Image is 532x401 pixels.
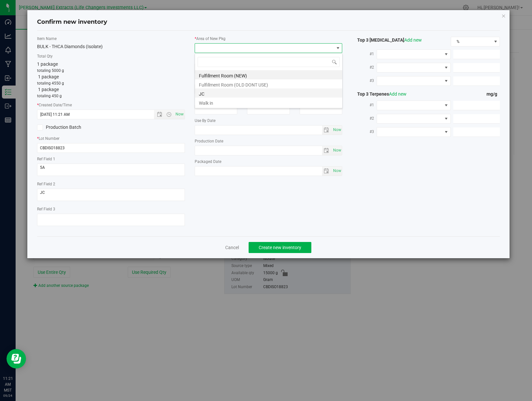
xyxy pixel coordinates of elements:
label: Packaged Date [195,159,343,165]
a: Cancel [225,244,239,251]
label: Ref Field 3 [37,206,185,212]
label: #3 [352,75,377,87]
label: Created Date/Time [37,102,185,108]
span: 1 package [38,74,59,79]
span: NO DATA FOUND [377,49,450,59]
span: 1 package [38,87,59,92]
a: Add new [389,91,407,97]
span: NO DATA FOUND [377,76,450,86]
span: 1 package [37,61,58,67]
p: totaling 5000 g [37,68,185,74]
span: Set Current date [331,146,343,155]
label: #2 [352,113,377,124]
span: Set Current date [331,125,343,135]
label: #2 [352,61,377,73]
label: #1 [352,48,377,60]
label: #1 [352,99,377,111]
span: % [451,37,492,46]
span: select [322,146,331,155]
span: Top 3 [MEDICAL_DATA] [352,37,422,43]
span: Set Current date [174,110,185,119]
label: Use By Date [195,118,343,124]
span: select [322,167,331,176]
label: Lot Number [37,136,185,141]
span: select [331,126,342,135]
span: NO DATA FOUND [377,114,450,124]
button: Create new inventory [249,242,311,253]
span: select [331,146,342,155]
span: select [331,167,342,176]
span: NO DATA FOUND [377,63,450,73]
label: Ref Field 1 [37,156,185,162]
a: Add new [404,37,422,43]
label: Area of New Pkg [195,36,343,42]
span: Top 3 Terpenes [352,91,407,97]
label: Production Date [195,138,343,144]
label: #3 [352,126,377,138]
span: NO DATA FOUND [377,100,450,110]
span: Set Current date [331,166,343,176]
label: Item Name [37,36,185,42]
span: Create new inventory [259,245,301,250]
label: Total Qty [37,53,185,59]
span: mg/g [487,91,500,97]
iframe: Resource center [6,349,26,368]
label: Production Batch [37,124,106,131]
span: Open the date view [154,112,165,117]
div: BULK - THCA Diamonds (Isolate) [37,43,185,50]
label: Ref Field 2 [37,181,185,187]
p: totaling 4550 g [37,80,185,86]
span: NO DATA FOUND [377,127,450,137]
span: Open the time view [163,112,175,117]
p: totaling 450 g [37,93,185,99]
span: select [322,126,331,135]
h4: Confirm new inventory [37,18,107,26]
